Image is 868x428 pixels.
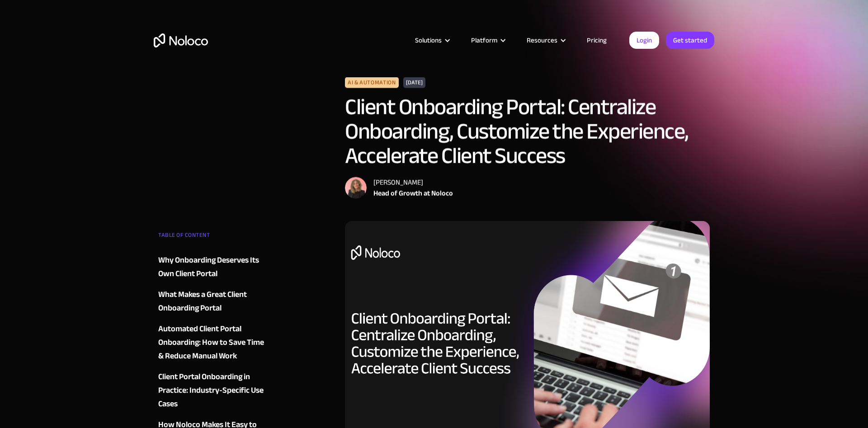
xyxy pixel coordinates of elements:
div: [PERSON_NAME] [373,177,453,188]
div: Solutions [415,34,442,46]
div: Head of Growth at Noloco [373,188,453,199]
div: Resources [515,34,576,46]
a: What Makes a Great Client Onboarding Portal [158,288,268,315]
div: Platform [471,34,497,46]
a: Login [629,32,659,49]
a: Automated Client Portal Onboarding: How to Save Time & Reduce Manual Work [158,322,268,363]
div: TABLE OF CONTENT [158,228,268,246]
div: Resources [527,34,557,46]
h1: Client Onboarding Portal: Centralize Onboarding, Customize the Experience, Accelerate Client Success [345,95,710,168]
a: Why Onboarding Deserves Its Own Client Portal [158,254,268,281]
a: Get started [666,32,714,49]
a: Client Portal Onboarding in Practice: Industry-Specific Use Cases [158,370,268,411]
a: Pricing [576,34,618,46]
div: Solutions [404,34,460,46]
a: home [154,33,208,47]
div: Platform [460,34,515,46]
